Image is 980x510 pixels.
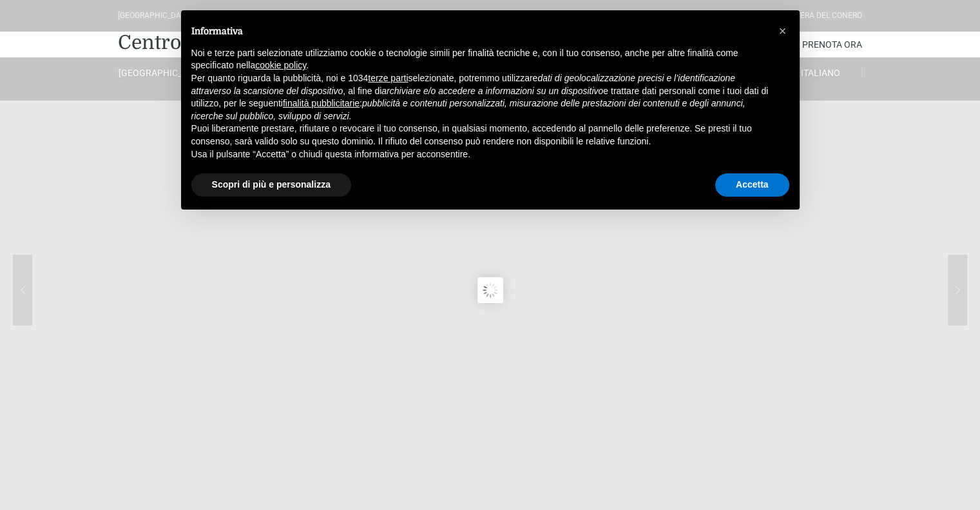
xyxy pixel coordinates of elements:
[802,32,862,57] a: Prenota Ora
[715,173,789,197] button: Accetta
[191,148,769,161] p: Usa il pulsante “Accetta” o chiudi questa informativa per acconsentire.
[191,98,745,121] em: pubblicità e contenuti personalizzati, misurazione delle prestazioni dei contenuti e degli annunc...
[191,123,769,148] p: Puoi liberamente prestare, rifiutare o revocare il tuo consenso, in qualsiasi momento, accedendo ...
[780,67,862,79] a: Italiano
[118,30,367,55] a: Centro Vacanze De Angelis
[787,10,862,22] div: Riviera Del Conero
[283,97,360,110] button: finalità pubblicitarie
[118,10,192,22] div: [GEOGRAPHIC_DATA]
[368,72,408,85] button: terze parti
[255,60,306,70] a: cookie policy
[779,24,787,38] span: ×
[801,68,840,78] span: Italiano
[773,21,793,41] button: Chiudi questa informativa
[191,73,735,96] em: dati di geolocalizzazione precisi e l’identificazione attraverso la scansione del dispositivo
[191,26,769,37] h2: Informativa
[381,86,603,96] em: archiviare e/o accedere a informazioni su un dispositivo
[118,67,200,79] a: [GEOGRAPHIC_DATA]
[191,47,769,72] p: Noi e terze parti selezionate utilizziamo cookie o tecnologie simili per finalità tecniche e, con...
[191,72,769,123] p: Per quanto riguarda la pubblicità, noi e 1034 selezionate, potremmo utilizzare , al fine di e tra...
[191,173,351,197] button: Scopri di più e personalizza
